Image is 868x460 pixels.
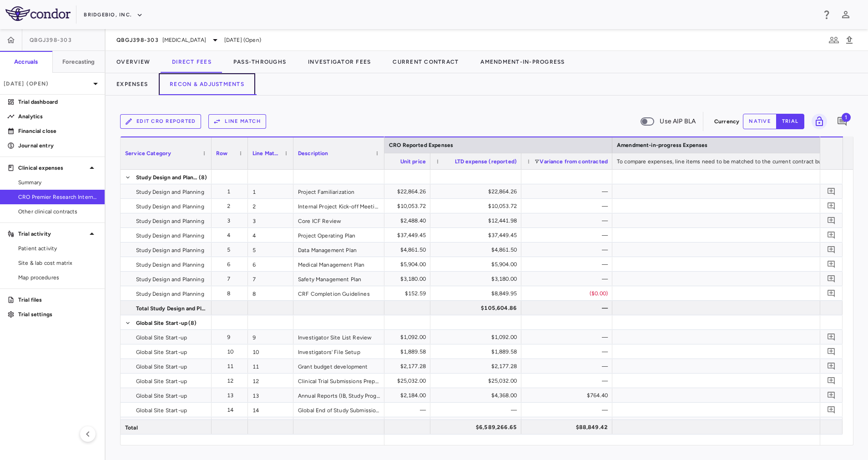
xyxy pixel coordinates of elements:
[220,228,243,243] div: 4
[14,58,38,66] h6: Accruals
[248,359,293,373] div: 11
[293,330,384,344] div: Investigator Site List Review
[136,301,206,316] span: Total Study Design and Planning
[827,187,836,196] svg: Add comment
[439,359,517,374] div: $2,177.28
[220,286,243,301] div: 8
[62,58,95,66] h6: Forecasting
[18,193,97,201] span: CRO Premier Research International LLC
[248,257,293,271] div: 6
[293,417,384,431] div: Grant and Submission Tracking and Updates
[136,345,187,359] span: Global Site Start-up
[248,184,293,198] div: 1
[18,207,97,216] span: Other clinical contracts
[30,36,72,44] span: QBGJ398-303
[136,185,204,199] span: Study Design and Planning
[136,374,187,389] span: Global Site Start-up
[293,228,384,242] div: Project Operating Plan
[827,231,836,239] svg: Add comment
[293,388,384,402] div: Annual Reports (IB, Study Progress, DSUR)
[617,142,708,148] span: Amendment-in-progress Expenses
[825,214,838,227] button: Add comment
[4,80,90,88] p: [DATE] (Open)
[617,158,835,165] span: To compare expenses, line items need to be matched to the current contract budget.
[825,243,838,256] button: Add comment
[530,286,608,301] div: ($0.00)
[714,117,739,126] p: Currency
[348,388,426,403] div: $2,184.00
[400,158,426,165] span: Unit price
[439,344,517,359] div: $1,889.58
[293,344,384,359] div: Investigators' File Setup
[827,260,836,268] svg: Add comment
[18,127,97,135] p: Financial close
[84,8,143,22] button: BridgeBio, Inc.
[136,418,187,432] span: Global Site Start-up
[220,213,243,228] div: 3
[252,150,281,157] span: Line Match
[293,403,384,417] div: Global End of Study Submissions
[439,301,517,315] div: $105,604.86
[439,213,517,228] div: $12,441.98
[660,116,696,126] span: Use AIP BLA
[530,228,608,243] div: —
[188,316,197,330] span: (8)
[837,116,848,127] svg: Add comment
[776,114,804,129] button: trial
[827,362,836,370] svg: Add comment
[825,229,838,241] button: Add comment
[348,199,426,213] div: $10,053.72
[293,243,384,257] div: Data Management Plan
[439,228,517,243] div: $37,449.45
[18,178,97,187] span: Summary
[293,286,384,300] div: CRF Completion Guidelines
[825,360,838,372] button: Add comment
[248,374,293,388] div: 12
[530,272,608,286] div: —
[842,113,851,122] span: 1
[116,36,159,44] span: QBGJ398-303
[825,404,838,416] button: Add comment
[348,184,426,199] div: $22,864.26
[248,243,293,257] div: 5
[120,114,201,129] button: Edit CRO reported
[827,289,836,298] svg: Add comment
[18,164,86,172] p: Clinical expenses
[439,374,517,388] div: $25,032.00
[348,213,426,228] div: $2,488.40
[136,389,187,403] span: Global Site Start-up
[825,418,838,430] button: Add comment
[5,6,71,21] img: logo-full-SnFGN8VE.png
[18,244,97,253] span: Patient activity
[216,150,227,157] span: Row
[136,359,187,374] span: Global Site Start-up
[293,257,384,271] div: Medical Management Plan
[125,420,138,435] span: Total
[348,344,426,359] div: $1,889.58
[825,287,838,299] button: Add comment
[530,388,608,403] div: $764.40
[293,213,384,227] div: Core ICF Review
[439,286,517,301] div: $8,849.95
[827,391,836,399] svg: Add comment
[248,403,293,417] div: 14
[827,333,836,341] svg: Add comment
[439,184,517,199] div: $22,864.26
[18,259,97,267] span: Site & lab cost matrix
[827,202,836,210] svg: Add comment
[248,344,293,359] div: 10
[455,158,517,165] span: LTD expense (reported)
[348,257,426,272] div: $5,904.00
[530,359,608,374] div: —
[106,73,159,95] button: Expenses
[825,374,838,387] button: Add comment
[220,243,243,257] div: 5
[199,170,207,185] span: (8)
[220,199,243,213] div: 2
[248,272,293,286] div: 7
[827,405,836,414] svg: Add comment
[389,142,453,148] span: CRO Reported Expenses
[530,301,608,315] div: —
[136,272,204,287] span: Study Design and Planning
[530,344,608,359] div: —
